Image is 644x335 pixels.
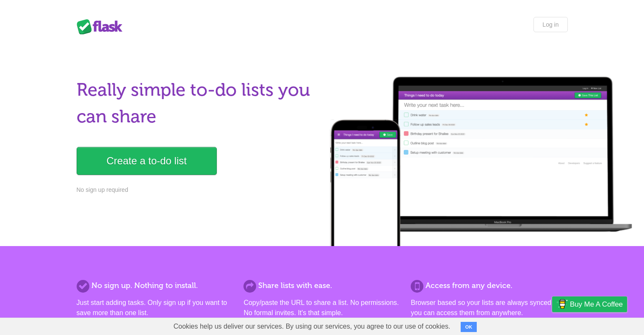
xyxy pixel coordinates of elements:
p: Browser based so your lists are always synced and you can access them from anywhere. [411,298,567,318]
div: Flask Lists [77,19,127,34]
a: Buy me a coffee [552,296,627,312]
h1: Really simple to-do lists you can share [77,77,317,130]
h2: No sign up. Nothing to install. [77,280,233,291]
h2: Access from any device. [411,280,567,291]
span: Buy me a coffee [570,297,623,312]
a: Create a to-do list [77,147,217,175]
p: Copy/paste the URL to share a list. No permissions. No formal invites. It's that simple. [243,298,400,318]
p: Just start adding tasks. Only sign up if you want to save more than one list. [77,298,233,318]
a: Log in [533,17,567,32]
img: Buy me a coffee [556,297,568,311]
h2: Share lists with ease. [243,280,400,291]
button: OK [461,322,477,332]
p: No sign up required [77,185,317,194]
span: Cookies help us deliver our services. By using our services, you agree to our use of cookies. [165,318,459,335]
